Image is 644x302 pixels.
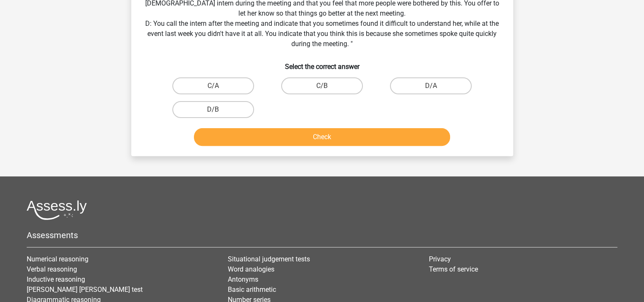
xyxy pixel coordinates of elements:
h6: Select the correct answer [145,56,500,71]
a: Word analogies [228,265,274,273]
label: D/B [172,101,254,118]
a: Inductive reasoning [27,275,85,283]
a: Terms of service [429,265,478,273]
a: Situational judgement tests [228,255,310,263]
a: Verbal reasoning [27,265,77,273]
a: Basic arithmetic [228,286,276,294]
img: Assessly logo [27,200,87,220]
label: C/A [172,77,254,94]
a: Antonyms [228,275,258,283]
h5: Assessments [27,230,617,240]
button: Check [194,128,450,146]
a: Privacy [429,255,451,263]
label: C/B [281,77,363,94]
label: D/A [390,77,472,94]
a: Numerical reasoning [27,255,88,263]
a: [PERSON_NAME] [PERSON_NAME] test [27,286,143,294]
